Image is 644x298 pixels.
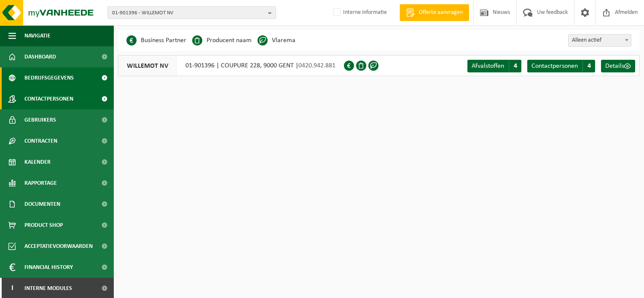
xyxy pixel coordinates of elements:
span: WILLEMOT NV [118,56,177,76]
span: 4 [582,60,595,72]
span: Details [605,63,624,69]
a: Offerte aanvragen [400,4,469,21]
span: Rapportage [24,173,57,194]
li: Producent naam [192,34,252,47]
span: Bedrijfsgegevens [24,67,74,88]
a: Contactpersonen 4 [527,60,595,72]
span: Documenten [24,194,60,215]
label: Interne informatie [331,6,387,19]
a: Afvalstoffen 4 [467,60,521,72]
li: Business Partner [126,34,186,47]
span: Offerte aanvragen [417,8,465,17]
span: Kalender [24,152,51,173]
span: Navigatie [24,25,51,46]
span: 4 [509,60,521,72]
a: Details [601,60,635,72]
span: Contactpersonen [531,63,578,69]
div: 01-901396 | COUPURE 228, 9000 GENT | [118,55,344,76]
span: 01-901396 - WILLEMOT NV [112,7,265,19]
span: Alleen actief [569,35,631,46]
span: Contactpersonen [24,88,73,109]
span: Product Shop [24,215,63,236]
span: Financial History [24,257,73,278]
span: Alleen actief [568,34,631,47]
button: 01-901396 - WILLEMOT NV [107,6,276,19]
span: Dashboard [24,46,56,67]
span: Contracten [24,130,57,152]
span: 0420.942.881 [298,62,335,69]
li: Vlarema [258,34,295,47]
span: Gebruikers [24,109,56,130]
span: Acceptatievoorwaarden [24,236,93,257]
span: Afvalstoffen [472,63,504,69]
